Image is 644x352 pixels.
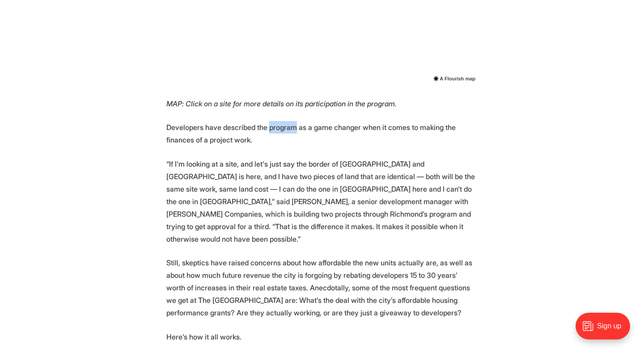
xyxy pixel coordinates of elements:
em: MAP: Click on a site for more details on its participation in the program. [166,99,397,108]
a: A Flourish map [432,73,475,84]
span: A Flourish map [440,73,475,84]
p: “If I'm looking at a site, and let's just say the border of [GEOGRAPHIC_DATA] and [GEOGRAPHIC_DAT... [166,158,478,245]
p: Still, skeptics have raised concerns about how affordable the new units actually are, as well as ... [166,256,478,319]
img: Flourish logo [433,76,439,81]
iframe: portal-trigger [568,308,644,352]
p: Developers have described the program as a game changer when it comes to making the finances of a... [166,121,478,146]
p: Here’s how it all works. [166,331,478,343]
